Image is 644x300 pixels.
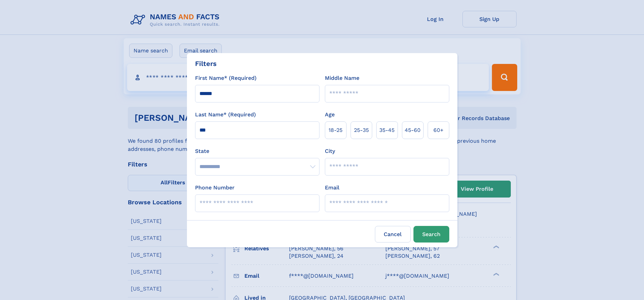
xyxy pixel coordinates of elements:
label: Age [325,111,335,119]
label: First Name* (Required) [195,74,257,82]
span: 45‑60 [405,126,421,134]
label: Cancel [375,226,411,243]
div: Filters [195,59,217,69]
label: Last Name* (Required) [195,111,256,119]
label: Email [325,184,339,192]
label: Phone Number [195,184,235,192]
span: 60+ [433,126,444,134]
label: City [325,147,335,155]
button: Search [413,226,449,243]
span: 25‑35 [354,126,369,134]
label: State [195,147,319,155]
span: 18‑25 [329,126,342,134]
span: 35‑45 [379,126,395,134]
label: Middle Name [325,74,359,82]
